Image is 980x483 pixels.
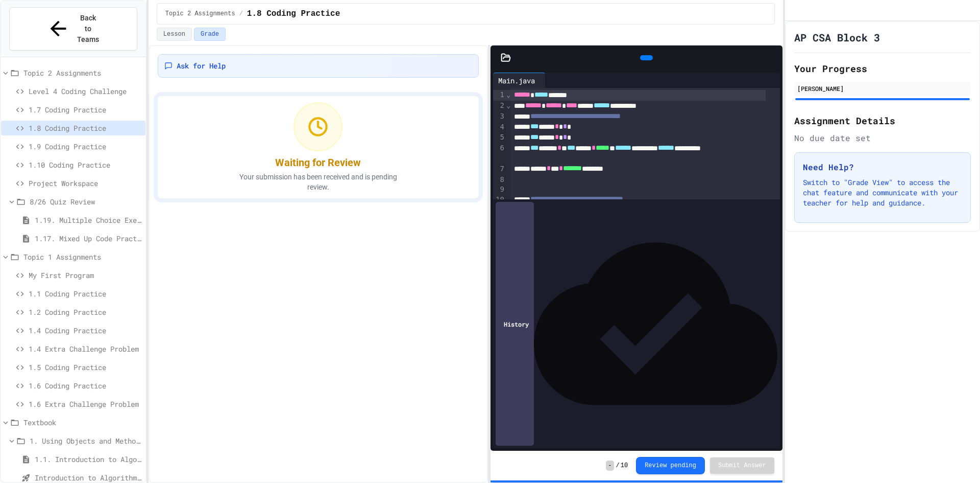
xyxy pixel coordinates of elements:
span: Fold line [506,101,511,109]
span: Submit Answer [718,462,766,470]
span: 1.4 Extra Challenge Problem [29,343,141,354]
div: 6 [493,143,506,164]
div: [PERSON_NAME] [797,84,968,93]
button: Submit Answer [710,457,774,474]
span: / [239,10,243,18]
span: 10 [621,462,628,470]
div: No due date set [794,132,971,144]
div: Main.java [493,73,546,88]
h3: Need Help? [803,161,962,173]
p: Your submission has been received and is pending review. [226,172,410,192]
span: Topic 2 Assignments [23,67,141,78]
span: - [606,461,614,471]
h1: AP CSA Block 3 [794,30,880,44]
span: 1.8 Coding Practice [29,123,141,133]
span: 1.6 Extra Challenge Problem [29,399,141,409]
span: Project Workspace [29,178,141,189]
span: 1.10 Coding Practice [29,159,141,170]
div: History [496,202,534,446]
h2: Your Progress [794,61,971,76]
button: Review pending [636,457,705,474]
div: 9 [493,185,506,195]
span: 1.2 Coding Practice [29,307,141,317]
div: 2 [493,101,506,111]
p: Switch to "Grade View" to access the chat feature and communicate with your teacher for help and ... [803,177,962,208]
div: 7 [493,164,506,175]
span: 1.4 Coding Practice [29,325,141,336]
button: Lesson [157,28,192,41]
div: 10 [493,195,506,205]
span: 1. Using Objects and Methods [30,435,141,446]
span: 1.6 Coding Practice [29,380,141,391]
div: 4 [493,122,506,133]
button: Back to Teams [9,7,137,51]
span: Level 4 Coding Challenge [29,86,141,97]
span: Fold line [506,90,511,99]
div: 5 [493,132,506,143]
span: 1.8 Coding Practice [247,8,340,20]
span: Topic 1 Assignments [23,251,141,262]
div: Main.java [493,75,540,86]
span: Ask for Help [177,61,226,71]
span: 1.17. Mixed Up Code Practice 1.1-1.6 [35,233,141,244]
span: Textbook [23,417,141,428]
span: 8/26 Quiz Review [30,196,141,207]
span: 1.19. Multiple Choice Exercises for Unit 1a (1.1-1.6) [35,215,141,225]
span: 1.5 Coding Practice [29,362,141,373]
span: Topic 2 Assignments [165,10,235,18]
div: 3 [493,111,506,122]
span: Back to Teams [76,13,100,45]
span: 1.1 Coding Practice [29,288,141,299]
span: 1.9 Coding Practice [29,141,141,152]
span: 1.7 Coding Practice [29,104,141,115]
span: Introduction to Algorithms, Programming, and Compilers [35,472,141,483]
div: 1 [493,90,506,101]
span: / [616,462,620,470]
button: Grade [194,28,226,41]
span: My First Program [29,270,141,281]
div: 8 [493,175,506,185]
h2: Assignment Details [794,113,971,128]
span: 1.1. Introduction to Algorithms, Programming, and Compilers [35,454,141,465]
div: Waiting for Review [275,155,361,170]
